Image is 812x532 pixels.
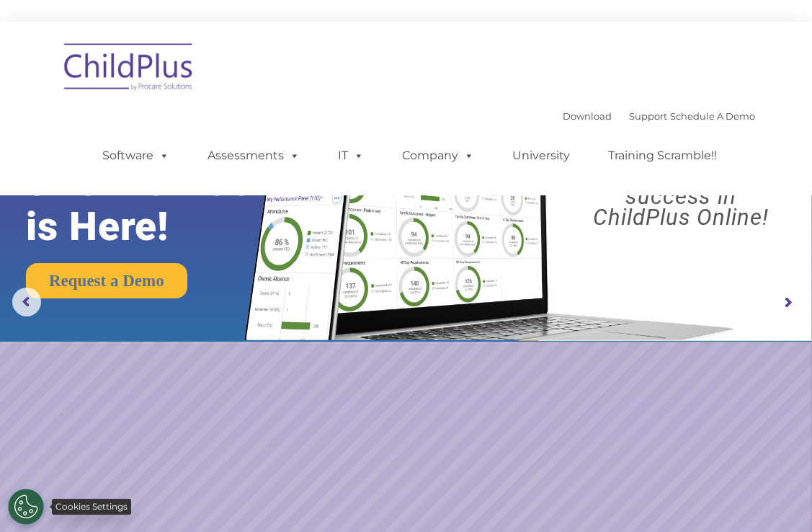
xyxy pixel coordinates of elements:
a: University [499,141,585,170]
a: Assessments [194,141,315,170]
a: Training Scramble!! [594,141,732,170]
a: Download [563,110,612,122]
a: Support [630,110,668,122]
font: | [563,110,756,122]
rs-layer: The Future of ChildPlus is Here! [26,115,285,249]
img: ChildPlus by Procare Solutions [57,33,201,105]
button: Cookies Settings [8,489,44,525]
a: Request a Demo [26,263,187,298]
a: IT [324,141,379,170]
a: Schedule A Demo [671,110,756,122]
rs-layer: Boost your productivity and streamline your success in ChildPlus Online! [561,123,801,228]
iframe: Chat Widget [577,376,812,532]
a: Company [388,141,489,170]
a: Software [89,141,184,170]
